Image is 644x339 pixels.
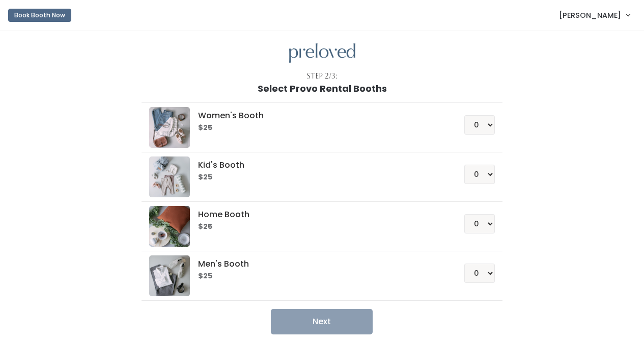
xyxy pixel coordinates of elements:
[149,255,190,296] img: preloved logo
[198,111,440,120] h5: Women's Booth
[549,4,640,26] a: [PERSON_NAME]
[198,210,440,219] h5: Home Booth
[198,259,440,269] h5: Men's Booth
[198,223,440,231] h6: $25
[198,173,440,181] h6: $25
[149,107,190,148] img: preloved logo
[198,124,440,132] h6: $25
[149,157,190,197] img: preloved logo
[258,84,387,94] h1: Select Provo Rental Booths
[289,43,355,63] img: preloved logo
[8,9,71,22] button: Book Booth Now
[149,206,190,247] img: preloved logo
[559,10,621,21] span: [PERSON_NAME]
[198,272,440,280] h6: $25
[271,309,373,334] button: Next
[8,4,71,27] a: Book Booth Now
[306,71,338,82] div: Step 2/3:
[198,161,440,170] h5: Kid's Booth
